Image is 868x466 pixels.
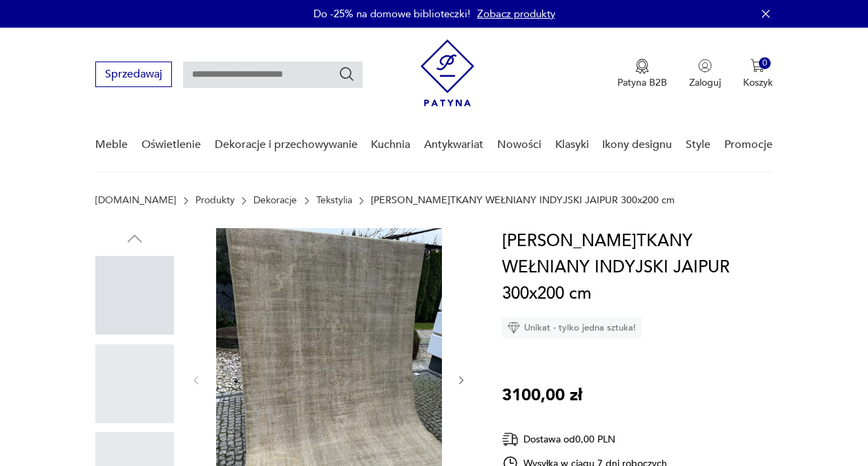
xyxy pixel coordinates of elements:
[751,59,764,73] img: Ikona koszyka
[689,59,721,89] button: Zaloguj
[502,431,668,448] div: Dostawa od 0,00 PLN
[743,59,773,89] button: 0Koszyk
[602,118,672,171] a: Ikony designu
[689,76,721,89] p: Zaloguj
[635,59,649,74] img: Ikona medalu
[759,57,771,69] div: 0
[95,71,172,80] a: Sprzedawaj
[477,7,555,21] a: Zobacz produkty
[253,195,297,206] a: Dekoracje
[743,76,773,89] p: Koszyk
[338,66,355,82] button: Szukaj
[724,118,773,171] a: Promocje
[215,118,358,171] a: Dekoracje i przechowywanie
[508,321,520,334] img: Ikona diamentu
[502,228,773,307] h1: [PERSON_NAME]TKANY WEŁNIANY INDYJSKI JAIPUR 300x200 cm
[497,118,541,171] a: Nowości
[95,195,176,206] a: [DOMAIN_NAME]
[617,76,667,89] p: Patyna B2B
[195,195,235,206] a: Produkty
[698,59,712,73] img: Ikonka użytkownika
[95,62,172,87] button: Sprzedawaj
[502,317,642,338] div: Unikat - tylko jedna sztuka!
[95,118,128,171] a: Meble
[617,59,667,89] button: Patyna B2B
[424,118,483,171] a: Antykwariat
[371,118,410,171] a: Kuchnia
[686,118,711,171] a: Style
[371,195,675,206] p: [PERSON_NAME]TKANY WEŁNIANY INDYJSKI JAIPUR 300x200 cm
[314,7,470,21] p: Do -25% na domowe biblioteczki!
[316,195,352,206] a: Tekstylia
[502,382,582,409] p: 3100,00 zł
[421,39,474,106] img: Patyna - sklep z meblami i dekoracjami vintage
[617,59,667,89] a: Ikona medaluPatyna B2B
[555,118,589,171] a: Klasyki
[142,118,201,171] a: Oświetlenie
[502,431,519,448] img: Ikona dostawy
